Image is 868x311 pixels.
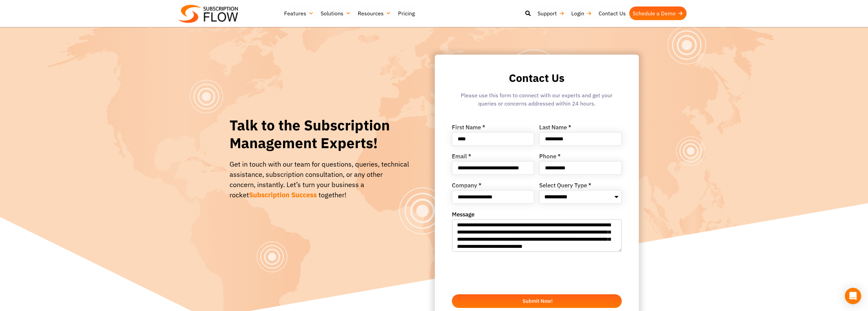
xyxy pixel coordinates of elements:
a: Login [568,6,595,20]
label: Last Name * [539,125,571,132]
a: Support [534,6,568,20]
a: Solutions [317,6,354,20]
a: Pricing [395,6,418,20]
a: Resources [354,6,395,20]
h1: Talk to the Subscription Management Experts! [230,116,409,152]
label: First Name * [452,125,485,132]
a: Features [281,6,317,20]
label: Email * [452,154,471,161]
label: Message [452,212,474,219]
span: Subscription Success [249,190,317,199]
div: Please use this form to connect with our experts and get your queries or concerns addressed withi... [452,91,622,111]
label: Company * [452,183,482,190]
iframe: reCAPTCHA [452,260,556,286]
label: Phone * [539,154,561,161]
a: Contact Us [595,6,629,20]
label: Select Query Type * [539,183,591,190]
div: Get in touch with our team for questions, queries, technical assistance, subscription consultatio... [230,159,409,200]
a: Schedule a Demo [629,6,687,20]
img: Subscriptionflow [178,5,238,23]
button: Submit Now! [452,294,622,308]
h2: Contact Us [452,72,622,84]
div: Open Intercom Messenger [845,288,861,304]
span: Submit Now! [523,298,553,303]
